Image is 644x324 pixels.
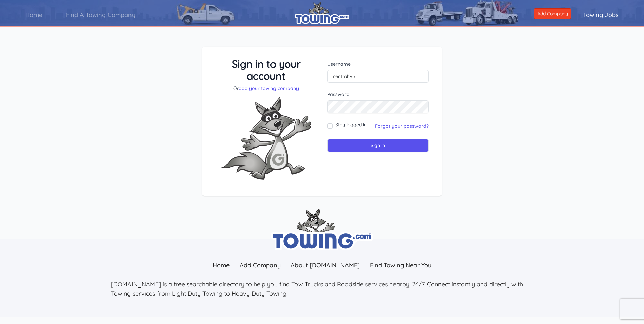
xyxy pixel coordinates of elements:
[54,5,147,24] a: Find A Towing Company
[335,121,367,128] label: Stay logged in
[295,2,349,24] img: logo.png
[14,5,54,24] a: Home
[571,5,630,24] a: Towing Jobs
[286,258,365,272] a: About [DOMAIN_NAME]
[215,85,317,92] p: Or
[534,8,571,19] a: Add Company
[327,139,429,152] input: Sign in
[375,123,429,129] a: Forgot your password?
[327,91,429,98] label: Password
[215,58,317,82] h3: Sign in to your account
[327,60,429,67] label: Username
[208,258,235,272] a: Home
[271,209,373,250] img: towing
[365,258,436,272] a: Find Towing Near You
[239,85,299,91] a: add your towing company
[111,280,533,298] p: [DOMAIN_NAME] is a free searchable directory to help you find Tow Trucks and Roadside services ne...
[215,92,317,185] img: Fox-Excited.png
[235,258,286,272] a: Add Company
